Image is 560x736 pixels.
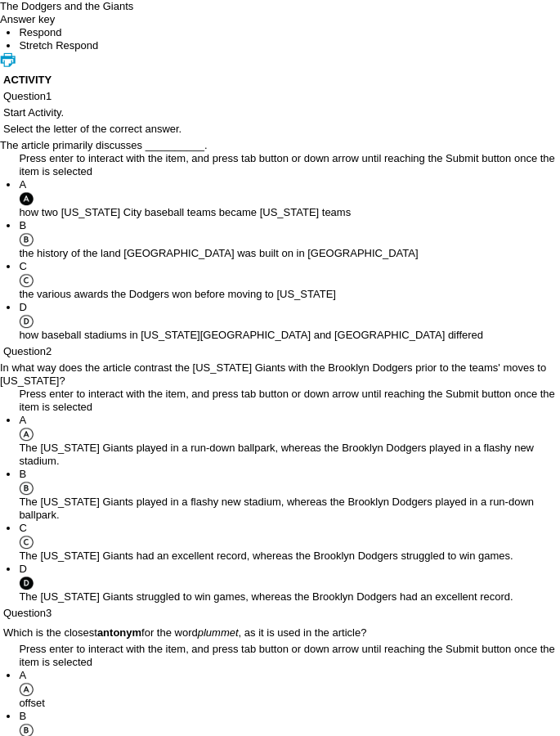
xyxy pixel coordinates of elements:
[46,607,52,619] span: 3
[19,178,26,191] span: A
[19,576,33,590] img: D_filled.gif
[19,314,33,329] img: D.gif
[19,26,560,39] li: This is the Respond Tab
[19,669,26,681] span: A
[19,535,33,550] img: C.gif
[19,178,560,219] li: how two [US_STATE] City baseball teams became [US_STATE] teams
[3,626,557,640] p: Which is the closest for the word , as it is used in the article?
[19,414,560,468] li: The [US_STATE] Giants played in a run-down ballpark, whereas the Brooklyn Dodgers played in a fla...
[19,643,554,668] span: Press enter to interact with the item, and press tab button or down arrow until reaching the Subm...
[19,682,33,697] img: A.gif
[19,522,560,563] li: The [US_STATE] Giants had an excellent record, whereas the Brooklyn Dodgers struggled to win games.
[19,669,560,710] li: offset
[3,607,557,620] p: Question
[3,74,557,87] h3: ACTIVITY
[3,345,557,358] p: Question
[19,232,33,247] img: B.gif
[19,414,26,426] span: A
[19,468,560,522] li: The [US_STATE] Giants played in a flashy new stadium, whereas the Brooklyn Dodgers played in a ru...
[19,468,26,480] span: B
[19,388,554,413] span: Press enter to interact with the item, and press tab button or down arrow until reaching the Subm...
[19,301,26,313] span: D
[19,191,33,206] img: A_filled.gif
[3,123,557,136] p: Select the letter of the correct answer.
[3,106,64,119] span: Start Activity.
[19,260,26,272] span: C
[19,219,26,231] span: B
[19,260,560,301] li: the various awards the Dodgers won before moving to [US_STATE]
[19,563,560,604] li: The [US_STATE] Giants struggled to win games, whereas the Brooklyn Dodgers had an excellent record.
[19,427,33,442] img: A.gif
[19,481,33,496] img: B.gif
[3,90,557,103] p: Question
[19,219,560,260] li: the history of the land [GEOGRAPHIC_DATA] was built on in [GEOGRAPHIC_DATA]
[19,273,33,288] img: C.gif
[198,626,239,639] em: plummet
[19,710,26,722] span: B
[97,626,141,639] strong: antonym
[46,90,52,102] span: 1
[19,522,26,534] span: C
[19,301,560,342] li: how baseball stadiums in [US_STATE][GEOGRAPHIC_DATA] and [GEOGRAPHIC_DATA] differed
[46,345,52,357] span: 2
[19,152,554,177] span: Press enter to interact with the item, and press tab button or down arrow until reaching the Subm...
[19,563,26,575] span: D
[19,39,560,52] li: This is the Stretch Respond Tab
